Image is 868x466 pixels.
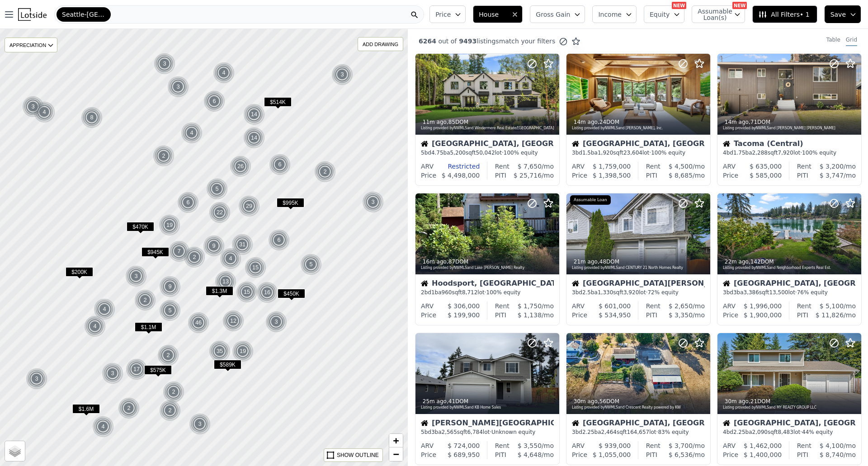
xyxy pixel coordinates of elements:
span: 3,920 [623,289,639,296]
div: 4 bd 2.25 ba sqft lot · 44% equity [723,428,856,436]
div: Rent [495,162,509,171]
img: g1.png [215,271,237,292]
div: $995K [277,198,304,211]
img: g1.png [157,344,179,366]
span: $ 3,200 [820,163,844,170]
img: House [723,280,730,287]
button: Save [825,5,861,23]
img: House [421,140,428,147]
span: $1.6M [72,404,100,414]
div: 5 [206,178,228,200]
span: 6,784 [467,429,482,435]
div: 4 [94,298,115,320]
div: Price [572,311,587,320]
div: Listing provided by NWMLS and CENTURY 21 North Homes Realty [572,265,706,271]
div: $945K [142,247,169,260]
div: 2 [153,145,175,167]
img: g1.png [159,276,181,297]
span: + [393,435,399,446]
span: $ 3,747 [820,172,844,179]
span: $575K [144,365,172,375]
div: [GEOGRAPHIC_DATA], [GEOGRAPHIC_DATA] [572,140,705,149]
time: 2025-09-26 19:41 [423,259,447,265]
div: 2 [163,381,184,403]
div: 19 [232,340,254,362]
div: 3 bd 1.5 ba sqft lot · 100% equity [572,149,705,156]
div: 3 [154,53,175,75]
span: 50,042 [476,150,495,156]
div: /mo [660,162,705,171]
img: g1.png [22,96,44,118]
div: /mo [506,171,554,180]
div: 2 [157,344,179,366]
div: Price [723,311,738,320]
button: Price [429,5,466,23]
div: 16 [256,282,278,303]
div: Listing provided by NWMLS and [PERSON_NAME], Inc. [572,126,706,131]
div: 5 [300,254,322,275]
span: $ 3,550 [518,442,542,449]
img: g1.png [92,416,114,438]
img: g1.png [236,281,258,303]
div: 12 [222,310,244,332]
div: Hoodsport, [GEOGRAPHIC_DATA] [421,280,554,289]
img: g1.png [213,62,235,84]
span: 5,200 [450,150,466,156]
a: 21m ago,48DOMListing provided byNWMLSand CENTURY 21 North Homes RealtyAssumable LoanHouse[GEOGRAP... [566,193,710,325]
div: $470K [127,222,154,235]
img: g1.png [33,101,56,123]
div: 5 bd 3 ba sqft lot · Unknown equity [421,428,554,436]
div: /mo [808,171,856,180]
img: House [421,280,428,287]
div: Price [572,171,587,180]
time: 2025-09-26 19:46 [423,119,447,125]
a: Layers [5,441,25,461]
button: Gross Gain [530,5,585,23]
span: 1,920 [598,150,613,156]
div: 4 [84,315,106,337]
div: /mo [657,311,705,320]
span: $ 1,398,500 [593,172,631,179]
div: 4 [33,101,55,123]
img: g1.png [256,282,278,303]
div: Price [723,171,738,180]
div: $514K [264,97,292,110]
img: g1.png [153,145,175,167]
span: All Filters • 1 [758,10,809,19]
span: $470K [127,222,154,231]
img: House [723,419,730,427]
img: House [572,280,579,287]
time: 2025-09-26 19:43 [725,119,749,125]
div: 6 [177,192,199,213]
div: 2 [134,289,156,311]
div: 3 [331,64,353,85]
div: Price [421,311,436,320]
div: , 24 DOM [572,118,706,126]
span: $ 306,000 [448,302,480,310]
span: $945K [142,247,169,257]
img: House [572,419,579,427]
img: g1.png [188,312,210,334]
div: 3 [26,368,47,390]
div: Rent [646,301,660,311]
img: g1.png [94,298,116,320]
span: $ 585,000 [750,172,782,179]
img: g1.png [163,381,185,403]
div: [GEOGRAPHIC_DATA], [GEOGRAPHIC_DATA] [572,419,705,428]
img: g1.png [184,246,206,268]
time: 2025-09-26 19:32 [423,398,447,405]
span: 7,920 [778,150,793,156]
div: , 85 DOM [421,118,555,126]
div: [PERSON_NAME][GEOGRAPHIC_DATA], [GEOGRAPHIC_DATA] [421,419,554,428]
div: PITI [797,311,808,320]
div: , 41 DOM [421,398,555,405]
div: 3 bd 2.5 ba sqft lot · 72% equity [572,289,705,296]
div: Listing provided by NWMLS and [PERSON_NAME] [PERSON_NAME] [723,126,857,131]
div: 4 [92,416,114,438]
img: g1.png [159,300,181,321]
div: 7 [168,240,190,262]
span: $ 939,000 [599,442,631,449]
div: 2 [184,246,205,268]
span: $ 8,685 [669,172,693,179]
img: g1.png [209,340,231,362]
